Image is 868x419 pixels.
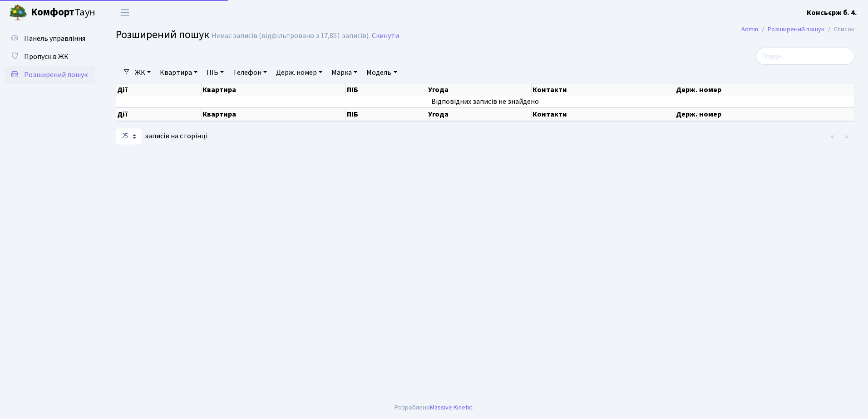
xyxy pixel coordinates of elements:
[824,24,854,34] li: Список
[272,65,326,80] a: Держ. номер
[31,5,95,20] span: Таун
[116,128,142,145] select: записів на сторінці
[24,34,85,44] span: Панель управління
[430,403,472,412] a: Massive Kinetic
[756,48,854,65] input: Пошук...
[31,5,74,19] b: Комфорт
[728,20,868,39] nav: breadcrumb
[212,32,370,40] div: Немає записів (відфільтровано з 17,851 записів).
[131,65,154,80] a: ЖК
[5,29,95,48] a: Панель управління
[807,7,857,18] a: Консьєрж б. 4.
[203,65,227,80] a: ПІБ
[202,107,346,121] th: Квартира
[5,48,95,66] a: Пропуск в ЖК
[116,83,202,96] th: Дії
[675,107,854,121] th: Держ. номер
[363,65,400,80] a: Модель
[229,65,271,80] a: Телефон
[427,83,532,96] th: Угода
[24,52,69,62] span: Пропуск в ЖК
[807,8,857,18] b: Консьєрж б. 4.
[5,66,95,84] a: Розширений пошук
[328,65,361,80] a: Марка
[427,107,532,121] th: Угода
[346,107,427,121] th: ПІБ
[395,403,473,413] div: Розроблено .
[156,65,201,80] a: Квартира
[113,5,136,20] button: Переключити навігацію
[24,70,88,80] span: Розширений пошук
[532,83,675,96] th: Контакти
[116,96,854,107] td: Відповідних записів не знайдено
[675,83,854,96] th: Держ. номер
[116,128,207,145] label: записів на сторінці
[346,83,427,96] th: ПІБ
[372,32,399,40] a: Скинути
[768,24,824,34] a: Розширений пошук
[532,107,675,121] th: Контакти
[202,83,346,96] th: Квартира
[9,4,27,22] img: logo.png
[741,24,758,34] a: Admin
[116,27,209,43] span: Розширений пошук
[116,107,202,121] th: Дії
